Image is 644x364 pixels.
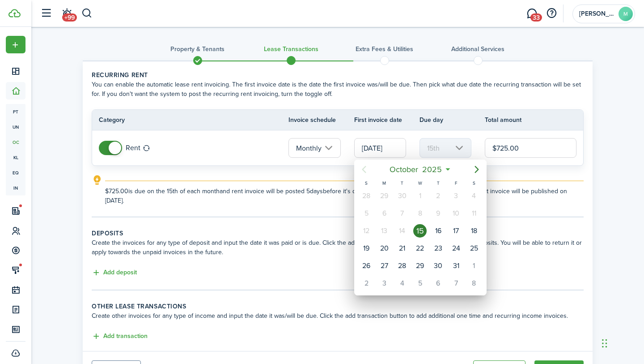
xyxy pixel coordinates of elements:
div: Sunday, October 5, 2025 [360,207,373,220]
div: Friday, October 10, 2025 [449,207,462,220]
div: Saturday, November 8, 2025 [467,277,481,290]
div: Wednesday, October 15, 2025 [413,224,427,238]
div: Tuesday, October 28, 2025 [395,259,409,273]
div: Wednesday, October 29, 2025 [413,259,427,273]
div: Friday, October 17, 2025 [449,224,462,238]
div: Sunday, October 19, 2025 [360,242,373,255]
div: Tuesday, October 21, 2025 [395,242,409,255]
div: Tuesday, September 30, 2025 [395,189,409,203]
div: T [393,179,411,187]
div: S [465,179,483,187]
div: Friday, October 31, 2025 [449,259,462,273]
span: 2025 [420,161,444,178]
div: Friday, October 24, 2025 [449,242,462,255]
div: Saturday, October 4, 2025 [467,189,481,203]
div: Monday, September 29, 2025 [377,189,391,203]
div: Sunday, October 12, 2025 [360,224,373,238]
div: T [429,179,447,187]
div: Thursday, November 6, 2025 [431,277,445,290]
div: Wednesday, October 1, 2025 [413,189,427,203]
div: Friday, October 3, 2025 [449,189,462,203]
div: S [357,179,375,187]
mbsc-button: Previous page [355,160,373,178]
div: Thursday, October 16, 2025 [431,224,445,238]
div: Tuesday, October 14, 2025 [395,224,409,238]
div: Friday, November 7, 2025 [449,277,462,290]
div: Sunday, September 28, 2025 [360,189,373,203]
div: Monday, November 3, 2025 [377,277,391,290]
div: Tuesday, November 4, 2025 [395,277,409,290]
div: Tuesday, October 7, 2025 [395,207,409,220]
div: F [447,179,465,187]
div: Wednesday, November 5, 2025 [413,277,427,290]
div: Monday, October 27, 2025 [377,259,391,273]
div: Thursday, October 30, 2025 [431,259,445,273]
div: Monday, October 13, 2025 [377,224,391,238]
span: October [387,161,420,178]
div: Wednesday, October 22, 2025 [413,242,427,255]
div: Monday, October 20, 2025 [377,242,391,255]
div: Saturday, November 1, 2025 [467,259,481,273]
div: Thursday, October 9, 2025 [431,207,445,220]
div: Saturday, October 25, 2025 [467,242,481,255]
div: Sunday, November 2, 2025 [360,277,373,290]
div: W [411,179,429,187]
div: Thursday, October 23, 2025 [431,242,445,255]
div: Monday, October 6, 2025 [377,207,391,220]
div: Thursday, October 2, 2025 [431,189,445,203]
div: Saturday, October 18, 2025 [467,224,481,238]
mbsc-button: October2025 [384,161,447,178]
div: Sunday, October 26, 2025 [360,259,373,273]
div: Wednesday, October 8, 2025 [413,207,427,220]
div: M [375,179,393,187]
mbsc-button: Next page [468,160,486,178]
div: Saturday, October 11, 2025 [467,207,481,220]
